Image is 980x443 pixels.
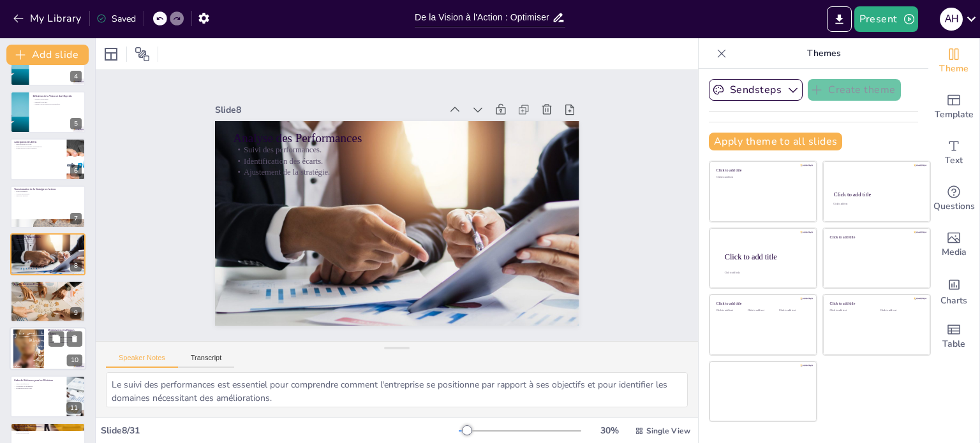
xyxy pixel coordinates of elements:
[10,280,85,323] div: 9
[14,290,82,293] p: Anticipation des besoins futurs.
[14,192,82,195] p: Actions mesurables.
[928,176,979,222] div: Get real-time input from your audience
[725,272,805,274] div: Click to add body
[249,98,573,182] p: Analyse des Performances
[940,8,963,31] div: A H
[48,339,82,342] p: Stratégies pour la croissance durable.
[834,191,919,198] div: Click to add title
[96,13,136,25] div: Saved
[10,138,85,180] div: 6
[14,242,82,245] p: Ajustement de la stratégie.
[14,287,82,290] p: Décisions éclairées.
[14,187,82,191] p: Transformation de la Stratégie en Actions
[106,354,178,368] button: Speaker Notes
[716,176,808,179] div: Click to add text
[10,8,87,29] button: My Library
[237,68,461,127] div: Slide 8
[48,342,82,344] p: Préparation aux imprévus.
[14,428,82,430] p: Définition des KPI.
[70,213,82,224] div: 7
[880,309,920,312] div: Click to add text
[70,165,82,177] div: 6
[928,222,979,268] div: Add images, graphics, shapes or video
[732,38,916,69] p: Themes
[928,38,979,84] div: Change the overall theme
[48,331,64,347] button: Duplicate Slide
[14,235,82,238] p: Analyse des Performances
[725,252,806,261] div: Click to add title
[14,382,63,385] p: Cadre de référence.
[106,372,688,407] textarea: Le suivi des performances est essentiel pour comprendre comment l'entreprise se positionne par ra...
[716,309,745,312] div: Click to add text
[14,282,82,286] p: Prise de Décisions Proactives
[14,145,63,148] p: Élaboration de stratégies d'atténuation.
[242,133,565,212] p: Ajustement de la stratégie.
[14,191,82,193] p: Outil dynamique.
[10,185,85,228] div: 7
[779,309,808,312] div: Click to add text
[14,238,82,240] p: Suivi des performances.
[70,307,82,319] div: 9
[808,79,901,101] button: Create theme
[415,8,552,27] input: Insert title
[33,98,82,101] p: Vision à long terme.
[940,294,967,308] span: Charts
[928,130,979,176] div: Add text boxes
[33,101,82,103] p: Objectifs SMART.
[942,337,965,351] span: Table
[14,388,63,390] p: Priorisation des actions.
[830,235,921,239] div: Click to add title
[928,314,979,359] div: Add a table
[10,43,85,85] div: 4
[940,6,963,32] button: A H
[101,425,459,437] div: Slide 8 / 31
[830,301,921,306] div: Click to add title
[10,91,85,133] div: 5
[14,240,82,243] p: Identification des écarts.
[70,118,82,129] div: 5
[135,47,150,62] span: Position
[928,268,979,314] div: Add charts and graphs
[945,154,963,168] span: Text
[748,309,776,312] div: Click to add text
[33,94,82,98] p: Définition de la Vision et des Objectifs
[854,6,918,32] button: Present
[716,301,808,306] div: Click to add title
[594,425,625,437] div: 30 %
[942,245,967,259] span: Media
[14,140,63,144] p: Anticipation des Défis
[939,62,969,76] span: Theme
[709,79,803,101] button: Sendsteps
[646,426,690,436] span: Single View
[10,328,86,371] div: 10
[14,385,63,388] p: Cohérence et alignement.
[10,233,85,275] div: 8
[827,6,852,32] button: Export to PowerPoint
[178,354,235,368] button: Transcript
[70,260,82,272] div: 8
[247,112,570,191] p: Suivi des performances.
[10,375,85,418] div: 11
[48,337,82,339] p: Identification des erreurs courantes.
[6,45,89,65] button: Add slide
[928,84,979,130] div: Add ready made slides
[716,168,808,173] div: Click to add title
[14,148,63,150] p: Préparation de plans d'urgence.
[14,285,82,287] p: Compréhension des causes des écarts.
[14,195,82,198] p: Suivi des progrès.
[70,71,82,82] div: 4
[14,143,63,145] p: Identification des défis.
[101,44,121,64] div: Layout
[709,133,842,150] button: Apply theme to all slides
[14,379,63,382] p: Cadre de Référence pour les Décisions
[33,103,82,105] p: Guide pour les décisions stratégiques.
[830,309,870,312] div: Click to add text
[935,108,974,122] span: Template
[245,122,568,201] p: Identification des écarts.
[66,402,82,414] div: 11
[67,355,82,367] div: 10
[67,331,82,347] button: Delete Slide
[933,200,975,214] span: Questions
[48,329,82,336] p: Minimisation des Risques d'Échec
[14,430,82,432] p: Suivi de l'évolution.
